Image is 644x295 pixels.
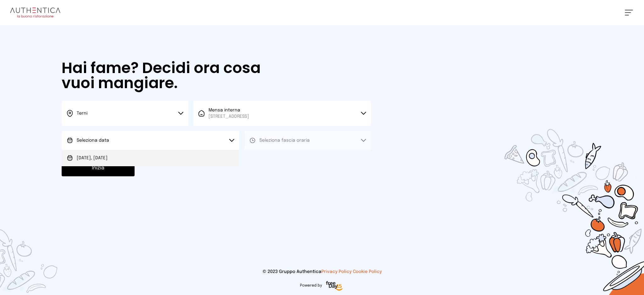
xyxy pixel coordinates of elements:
p: © 2023 Gruppo Authentica [10,269,634,275]
img: logo-freeday.3e08031.png [325,280,344,292]
a: Cookie Policy [353,269,382,274]
button: Seleziona data [62,131,239,150]
span: [DATE], [DATE] [77,155,108,161]
button: Seleziona fascia oraria [244,131,371,150]
span: Seleziona fascia oraria [259,138,310,143]
span: Seleziona data [77,138,109,143]
a: Privacy Policy [321,269,352,274]
span: Powered by [300,283,322,288]
button: Inizia [62,160,135,176]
